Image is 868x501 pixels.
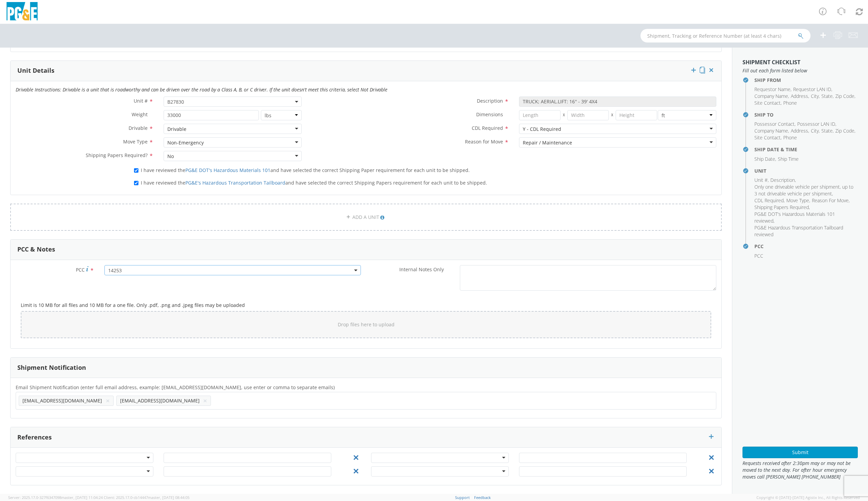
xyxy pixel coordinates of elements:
[754,134,782,141] li: ,
[129,125,148,131] span: Drivable
[835,93,854,99] span: Zip Code
[21,303,711,308] h5: Limit is 10 MB for all files and 10 MB for a one file. Only .pdf, .png and .jpeg files may be upl...
[811,93,820,100] li: ,
[134,181,138,185] input: I have reviewed thePG&E's Hazardous Transportation Tailboardand have selected the correct Shippin...
[791,93,809,100] li: ,
[465,138,503,145] span: Reason for Move
[754,156,776,162] li: ,
[754,127,789,134] li: ,
[104,495,189,500] span: Client: 2025.17.0-cb14447
[821,127,834,134] li: ,
[770,177,795,183] span: Description
[640,29,811,42] input: Shipment, Tracking or Reference Number (at least 4 chars)
[754,112,858,117] h4: Ship To
[476,111,503,118] span: Dimensions
[754,197,784,204] span: CDL Required
[754,127,788,134] span: Company Name
[167,153,174,160] div: No
[797,121,835,127] span: Possessor LAN ID
[17,67,54,74] h3: Unit Details
[16,384,335,391] span: Email Shipment Notification (enter full email address, example: jdoe01@agistix.com, use enter or ...
[17,434,52,441] h3: References
[567,110,609,120] input: Width
[791,127,808,134] span: Address
[108,267,357,274] span: 14253
[754,134,781,141] span: Site Contact
[797,121,836,127] li: ,
[86,152,148,158] span: Shipping Papers Required?
[742,58,800,66] strong: Shipment Checklist
[754,211,856,224] li: ,
[76,266,85,273] span: PCC
[472,125,503,131] span: CDL Required
[835,93,855,100] li: ,
[770,177,796,184] li: ,
[561,110,567,120] span: X
[786,197,810,204] li: ,
[742,67,858,74] span: Fill out each form listed below
[10,204,722,231] a: ADD A UNIT
[754,93,789,100] li: ,
[754,100,782,106] li: ,
[754,156,775,162] span: Ship Date
[123,138,148,145] span: Move Type
[754,147,858,152] h4: Ship Date & Time
[185,167,270,173] a: PG&E DOT's Hazardous Materials 101
[783,100,797,106] span: Phone
[17,246,55,253] h3: PCC & Notes
[754,197,785,204] li: ,
[61,495,103,500] span: master, [DATE] 11:04:24
[148,495,189,500] span: master, [DATE] 08:44:05
[793,86,831,92] span: Requestor LAN ID
[754,244,858,249] h4: PCC
[812,197,850,204] li: ,
[754,86,790,92] span: Requestor Name
[812,197,849,204] span: Reason For Move
[338,321,395,328] span: Drop files here to upload
[134,168,138,173] input: I have reviewed thePG&E DOT's Hazardous Materials 101and have selected the correct Shipping Paper...
[754,100,781,106] span: Site Contact
[185,179,285,186] a: PG&E's Hazardous Transportation Tailboard
[821,93,833,99] span: State
[754,184,853,197] span: Only one driveable vehicle per shipment, up to 3 not driveable vehicle per shipment
[120,397,200,404] span: [EMAIL_ADDRESS][DOMAIN_NAME]
[167,139,204,146] div: Non-Emergency
[754,184,856,197] li: ,
[164,97,301,107] span: B27830
[141,167,470,173] span: I have reviewed the and have selected the correct Shipping Paper requirement for each unit to be ...
[811,93,819,99] span: City
[754,224,843,238] span: PG&E Hazardous Transportation Tailboard reviewed
[5,2,39,22] img: pge-logo-06675f144f4cfa6a6814.png
[754,86,791,93] li: ,
[821,93,834,100] li: ,
[754,177,769,184] li: ,
[399,266,444,273] span: Internal Notes Only
[754,93,788,99] span: Company Name
[754,211,835,224] span: PG&E DOT's Hazardous Materials 101 reviewed
[754,168,858,173] h4: Unit
[17,364,86,371] h3: Shipment Notification
[754,77,858,83] h4: Ship From
[754,121,795,127] span: Possessor Contact
[609,110,616,120] span: X
[793,86,832,93] li: ,
[835,127,854,134] span: Zip Code
[16,86,387,93] i: Drivable Instructions: Drivable is a unit that is roadworthy and can be driven over the road by a...
[106,397,110,405] button: ×
[835,127,855,134] li: ,
[786,197,809,204] span: Move Type
[134,98,148,104] span: Unit #
[756,495,860,500] span: Copyright © [DATE]-[DATE] Agistix Inc., All Rights Reserved
[167,126,186,133] div: Drivable
[474,495,491,500] a: Feedback
[754,204,809,210] span: Shipping Papers Required
[754,204,810,211] li: ,
[754,253,763,259] span: PCC
[754,177,768,183] span: Unit #
[811,127,819,134] span: City
[519,110,561,120] input: Length
[791,127,809,134] li: ,
[811,127,820,134] li: ,
[132,111,148,118] span: Weight
[791,93,808,99] span: Address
